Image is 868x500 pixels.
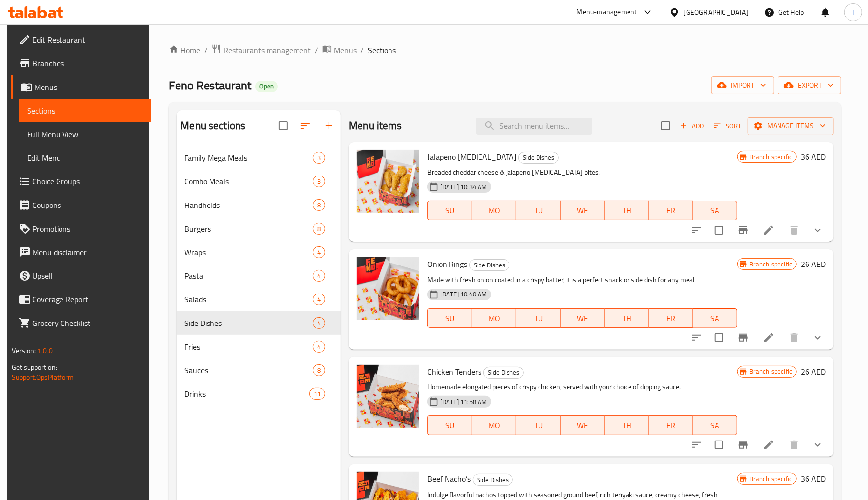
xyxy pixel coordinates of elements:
[719,79,766,91] span: import
[746,367,796,376] span: Branch specific
[27,105,144,117] span: Sections
[731,326,755,350] button: Branch-specific-item
[676,118,708,134] button: Add
[436,397,491,407] span: [DATE] 11:58 AM
[852,7,854,18] span: I
[605,308,649,328] button: TH
[177,382,341,406] div: Drinks11
[294,114,317,138] span: Sort sections
[476,418,512,433] span: MO
[177,288,341,311] div: Salads4
[32,199,144,211] span: Coupons
[782,433,806,457] button: delete
[693,415,737,435] button: SA
[609,418,645,433] span: TH
[177,264,341,288] div: Pasta4
[184,176,313,187] div: Combo Meals
[427,201,472,220] button: SU
[32,58,144,69] span: Branches
[697,311,733,325] span: SA
[472,308,516,328] button: MO
[19,99,152,122] a: Sections
[184,294,313,305] span: Salads
[184,341,313,353] div: Fries
[184,246,313,258] span: Wraps
[357,150,419,213] img: Jalapeno Poppers
[32,246,144,258] span: Menu disclaimer
[177,142,341,410] nav: Menu sections
[427,471,471,486] span: Beef Nacho’s
[360,44,364,56] li: /
[801,257,826,271] h6: 26 AED
[577,6,637,18] div: Menu-management
[313,366,325,375] span: 8
[801,365,826,379] h6: 26 AED
[806,433,830,457] button: show more
[746,474,796,484] span: Branch specific
[357,365,419,428] img: Chicken Tenders
[11,28,152,52] a: Edit Restaurant
[516,415,561,435] button: TU
[349,118,402,133] h2: Menu items
[273,116,294,136] span: Select all sections
[609,311,645,325] span: TH
[177,358,341,382] div: Sauces8
[313,364,325,376] div: items
[685,326,709,350] button: sort-choices
[32,34,144,46] span: Edit Restaurant
[313,317,325,329] div: items
[32,270,144,282] span: Upsell
[712,118,744,134] button: Sort
[32,223,144,235] span: Promotions
[697,418,733,433] span: SA
[436,182,491,192] span: [DATE] 10:34 AM
[520,418,557,433] span: TU
[184,317,313,329] div: Side Dishes
[782,218,806,242] button: delete
[472,415,516,435] button: MO
[516,201,561,220] button: TU
[427,166,737,178] p: Breaded cheddar cheese & jalapeno [MEDICAL_DATA] bites.
[184,388,309,400] span: Drinks
[432,418,468,433] span: SU
[432,204,468,218] span: SU
[565,311,601,325] span: WE
[177,146,341,170] div: Family Mega Meals3
[693,308,737,328] button: SA
[520,204,557,218] span: TU
[368,44,396,56] span: Sections
[32,317,144,329] span: Grocery Checklist
[709,327,729,348] span: Select to update
[177,217,341,240] div: Burgers8
[653,311,689,325] span: FR
[676,118,708,134] span: Add item
[436,290,491,299] span: [DATE] 10:40 AM
[565,418,601,433] span: WE
[427,257,467,271] span: Onion Rings
[357,257,419,320] img: Onion Rings
[711,76,774,94] button: import
[11,288,152,311] a: Coverage Report
[313,177,325,186] span: 3
[11,170,152,193] a: Choice Groups
[11,264,152,288] a: Upsell
[782,326,806,350] button: delete
[679,120,705,132] span: Add
[12,361,57,374] span: Get support on:
[19,122,152,146] a: Full Menu View
[184,364,313,376] span: Sauces
[255,82,278,90] span: Open
[801,472,826,486] h6: 36 AED
[684,7,748,18] div: [GEOGRAPHIC_DATA]
[746,260,796,269] span: Branch specific
[313,248,325,257] span: 4
[177,240,341,264] div: Wraps4
[313,246,325,258] div: items
[812,439,824,451] svg: Show Choices
[763,224,775,236] a: Edit menu item
[313,271,325,281] span: 4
